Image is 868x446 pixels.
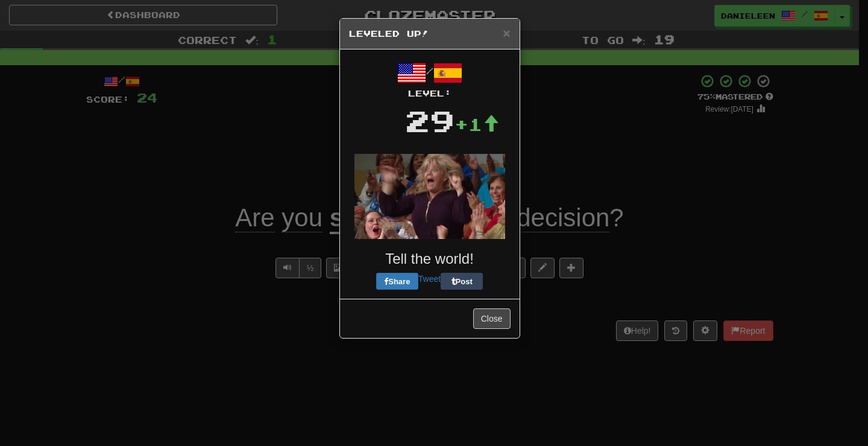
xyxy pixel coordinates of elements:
[349,88,511,100] div: Level:
[376,273,418,290] button: Share
[354,154,505,239] img: happy-lady-c767e5519d6a7a6d241e17537db74d2b6302dbbc2957d4f543dfdf5f6f88f9b5.gif
[349,28,511,40] h5: Leveled Up!
[473,308,511,329] button: Close
[405,100,454,142] div: 29
[349,251,511,267] h3: Tell the world!
[441,273,483,290] button: Post
[418,274,441,284] a: Tweet
[503,27,510,39] button: Close
[503,26,510,40] span: ×
[454,112,499,136] div: +1
[349,59,511,100] div: /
